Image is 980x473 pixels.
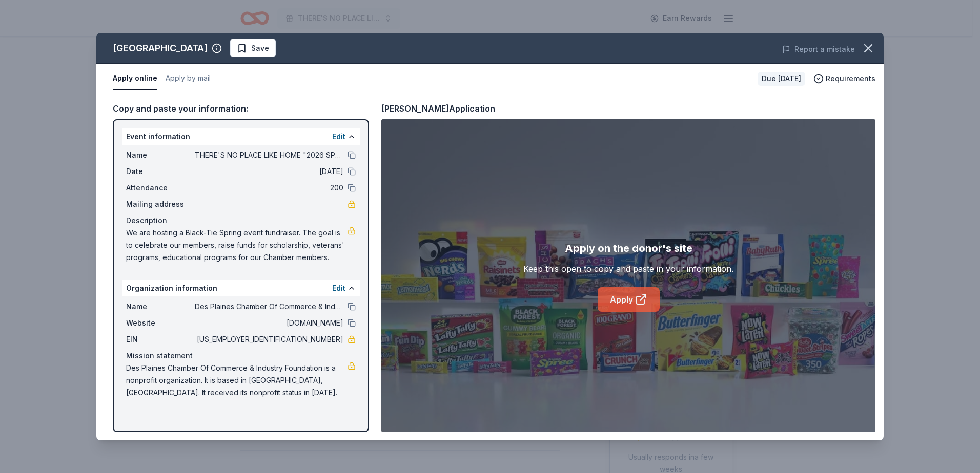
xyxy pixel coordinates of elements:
[126,333,195,346] span: EIN
[126,227,348,264] span: We are hosting a Black-Tie Spring event fundraiser. The goal is to celebrate our members, raise f...
[332,282,345,294] button: Edit
[195,182,343,194] span: 200
[782,43,855,55] button: Report a mistake
[195,149,343,161] span: THERE'S NO PLACE LIKE HOME "2026 SPRING GARDEN BALL- DES PLAINES CHAMBER OF COMMERCE
[251,42,269,54] span: Save
[523,263,733,275] div: Keep this open to copy and paste in your information.
[126,362,348,399] span: Des Plaines Chamber Of Commerce & Industry Foundation is a nonprofit organization. It is based in...
[126,182,195,194] span: Attendance
[113,40,208,56] div: [GEOGRAPHIC_DATA]
[195,300,343,313] span: Des Plaines Chamber Of Commerce & Industry Foundation
[126,214,356,227] div: Description
[113,102,369,115] div: Copy and paste your information:
[813,73,875,85] button: Requirements
[166,68,211,90] button: Apply by mail
[195,317,343,329] span: [DOMAIN_NAME]
[122,280,360,296] div: Organization information
[381,102,495,115] div: [PERSON_NAME] Application
[126,350,356,362] div: Mission statement
[122,128,360,145] div: Event information
[332,131,345,143] button: Edit
[126,165,195,178] span: Date
[598,287,660,312] a: Apply
[565,240,692,256] div: Apply on the donor's site
[826,73,875,85] span: Requirements
[113,68,157,90] button: Apply online
[126,300,195,313] span: Name
[126,317,195,329] span: Website
[195,165,343,178] span: [DATE]
[230,39,276,57] button: Save
[195,333,343,346] span: [US_EMPLOYER_IDENTIFICATION_NUMBER]
[758,72,805,86] div: Due [DATE]
[126,149,195,161] span: Name
[126,198,195,210] span: Mailing address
